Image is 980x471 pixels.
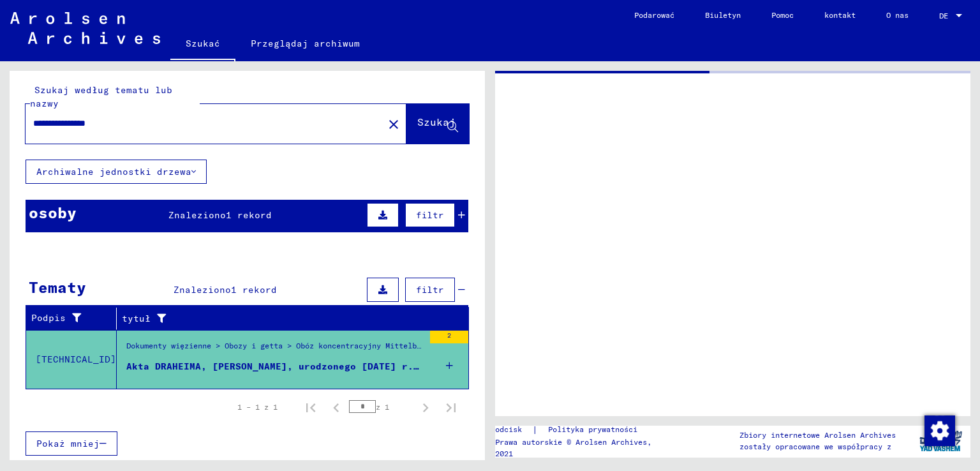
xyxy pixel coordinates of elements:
[26,160,207,184] button: Archiwalne jednostki drzewa
[405,203,455,227] button: filtr
[237,402,278,412] font: 1 – 1 z 1
[31,308,119,329] div: Podpis
[417,116,456,128] font: Szukaj
[170,28,235,61] a: Szukać
[29,203,77,222] font: osoby
[886,10,909,20] font: O nas
[406,104,469,144] button: Szukaj
[438,394,464,420] button: Ostatnia strona
[26,431,117,456] button: Pokaż mniej
[917,425,965,457] img: yv_logo.png
[548,424,637,434] font: Polityka prywatności
[771,10,794,20] font: Pomoc
[495,424,522,434] font: odcisk
[323,394,349,420] button: Poprzednia strona
[386,117,401,132] mat-icon: close
[939,11,948,20] font: DE
[186,38,220,49] font: Szukać
[634,10,674,20] font: Podarować
[824,10,856,20] font: kontakt
[10,12,160,44] img: Arolsen_neg.svg
[122,308,456,329] div: tytuł
[30,84,172,109] font: Szukaj według tematu lub nazwy
[447,331,451,340] font: 2
[413,394,438,420] button: Następna strona
[251,38,360,49] font: Przeglądaj archiwum
[416,284,444,295] font: filtr
[532,424,538,435] font: |
[36,166,191,177] font: Archiwalne jednostki drzewa
[739,430,896,440] font: Zbiory internetowe Arolsen Archives
[226,209,272,221] font: 1 rekord
[36,438,100,449] font: Pokaż mniej
[36,354,116,365] font: [TECHNICAL_ID]
[538,423,653,437] a: Polityka prywatności
[405,278,455,302] button: filtr
[495,423,532,437] a: odcisk
[126,361,528,372] font: Akta DRAHEIMA, [PERSON_NAME], urodzonego [DATE] r. w [GEOGRAPHIC_DATA]
[298,394,323,420] button: Pierwsza strona
[235,28,375,59] a: Przeglądaj archiwum
[705,10,741,20] font: Biuletyn
[924,415,955,446] img: Zmiana zgody
[495,437,651,458] font: Prawa autorskie © Arolsen Archives, 2021
[376,402,389,412] font: z 1
[381,111,406,137] button: Jasne
[168,209,226,221] font: Znaleziono
[31,312,66,324] font: Podpis
[416,209,444,221] font: filtr
[122,313,151,324] font: tytuł
[739,442,891,451] font: zostały opracowane we współpracy z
